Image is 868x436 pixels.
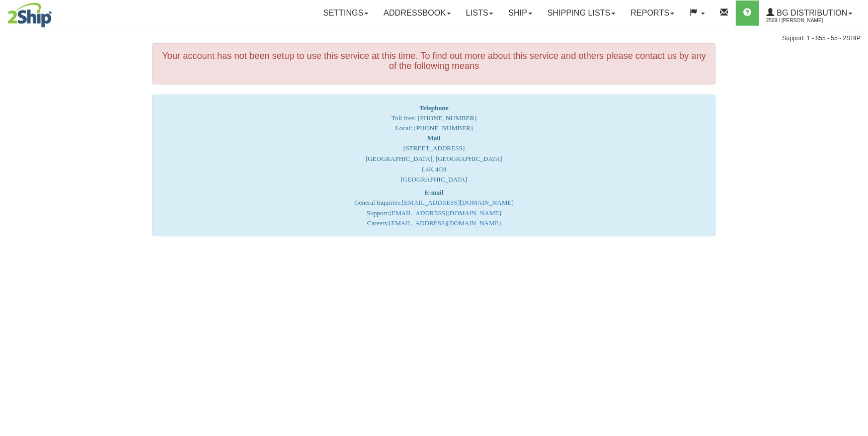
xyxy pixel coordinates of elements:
strong: Mail [427,134,440,142]
font: [STREET_ADDRESS] [GEOGRAPHIC_DATA], [GEOGRAPHIC_DATA] L4K 4G9 [GEOGRAPHIC_DATA] [366,134,503,183]
span: BG Distribution [774,9,847,17]
a: Ship [501,1,539,26]
img: logo2569.jpg [8,3,52,28]
a: Addressbook [376,1,458,26]
a: Shipping lists [540,1,623,26]
span: Toll free: [PHONE_NUMBER] Local: [PHONE_NUMBER] [391,104,477,132]
a: Lists [458,1,501,26]
a: Settings [315,1,376,26]
a: [EMAIL_ADDRESS][DOMAIN_NAME] [402,199,513,206]
a: BG Distribution 2569 / [PERSON_NAME] [759,1,860,26]
h4: Your account has not been setup to use this service at this time. To find out more about this ser... [160,51,707,71]
a: [EMAIL_ADDRESS][DOMAIN_NAME] [389,219,501,227]
div: Support: 1 - 855 - 55 - 2SHIP [8,34,860,43]
font: General Inquiries: Support: Careers: [354,189,514,227]
span: 2569 / [PERSON_NAME] [766,16,842,26]
strong: Telephone [419,104,448,112]
iframe: chat widget [845,166,867,269]
a: Reports [623,1,682,26]
strong: E-mail [425,189,444,196]
a: [EMAIL_ADDRESS][DOMAIN_NAME] [389,209,501,217]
